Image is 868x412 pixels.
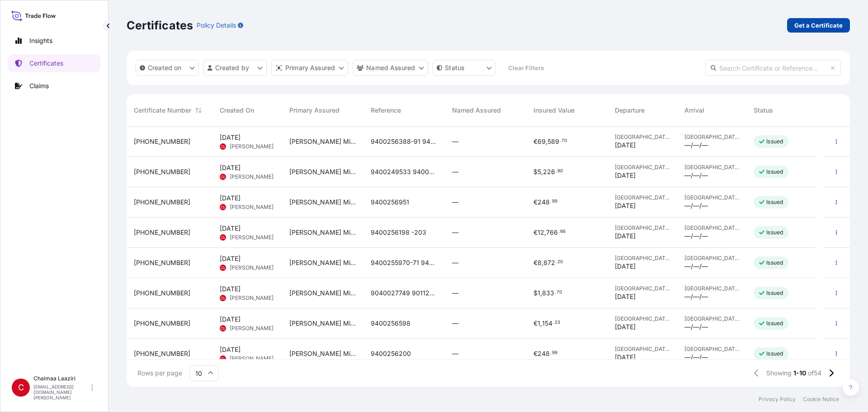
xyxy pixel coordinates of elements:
[684,194,740,201] span: [GEOGRAPHIC_DATA]
[289,349,356,358] span: [PERSON_NAME] Minerals [GEOGRAPHIC_DATA]
[615,141,636,150] span: [DATE]
[794,21,843,30] p: Get a Certificate
[684,322,708,331] span: —/—/—
[371,137,438,146] span: 9400256388-91 9400255810-16 9400256917-19 9400256995-6
[684,133,740,141] span: [GEOGRAPHIC_DATA]
[615,194,670,201] span: [GEOGRAPHIC_DATA]
[557,260,563,264] span: 20
[615,353,636,362] span: [DATE]
[289,106,340,115] span: Primary Assured
[221,294,226,303] span: CL
[552,200,557,203] span: 99
[533,169,538,175] span: $
[289,198,356,207] span: [PERSON_NAME] Minerals [GEOGRAPHIC_DATA]
[452,349,458,358] span: —
[558,230,560,233] span: .
[371,319,410,328] span: 9400256598
[615,106,645,115] span: Departure
[540,320,542,327] span: ,
[230,294,274,302] span: [PERSON_NAME]
[538,350,550,357] span: 248
[452,228,458,237] span: —
[134,228,190,237] span: [PHONE_NUMBER]
[766,168,783,175] p: Issued
[220,106,254,115] span: Created On
[134,319,190,328] span: [PHONE_NUMBER]
[508,63,544,72] p: Clear Filters
[137,369,182,378] span: Rows per page
[550,351,552,355] span: .
[533,320,538,327] span: €
[759,396,796,403] a: Privacy Policy
[684,315,740,322] span: [GEOGRAPHIC_DATA]
[371,198,409,207] span: 9400256951
[542,290,554,296] span: 833
[285,63,335,72] p: Primary Assured
[220,133,241,142] span: [DATE]
[615,232,636,241] span: [DATE]
[371,289,438,298] span: 9040027749 9011245250
[803,396,839,403] p: Cookie Notice
[538,229,544,236] span: 12
[134,198,190,207] span: [PHONE_NUMBER]
[220,224,241,233] span: [DATE]
[221,172,226,181] span: CL
[289,167,356,176] span: [PERSON_NAME] Minerals [GEOGRAPHIC_DATA]
[533,260,538,266] span: €
[230,355,274,362] span: [PERSON_NAME]
[220,284,241,294] span: [DATE]
[271,60,348,76] button: distributor Filter options
[684,164,740,171] span: [GEOGRAPHIC_DATA]
[552,351,557,355] span: 99
[543,169,555,175] span: 226
[684,232,708,241] span: —/—/—
[766,289,783,297] p: Issued
[136,60,199,76] button: createdOn Filter options
[134,289,190,298] span: [PHONE_NUMBER]
[556,260,557,264] span: .
[220,194,241,203] span: [DATE]
[793,369,806,378] span: 1-10
[366,63,415,72] p: Named Assured
[615,292,636,301] span: [DATE]
[203,60,267,76] button: createdBy Filter options
[29,81,49,90] p: Claims
[193,105,204,116] button: Sort
[445,63,464,72] p: Status
[29,59,63,68] p: Certificates
[533,106,575,115] span: Insured Value
[538,199,550,205] span: 248
[684,255,740,262] span: [GEOGRAPHIC_DATA]
[134,167,190,176] span: [PHONE_NUMBER]
[452,167,458,176] span: —
[561,139,567,142] span: 70
[547,138,559,145] span: 589
[557,291,562,294] span: 70
[684,171,708,180] span: —/—/—
[684,285,740,292] span: [GEOGRAPHIC_DATA]
[353,60,428,76] button: cargoOwner Filter options
[555,321,560,324] span: 23
[18,383,24,392] span: C
[289,137,356,146] span: [PERSON_NAME] Minerals [GEOGRAPHIC_DATA]
[684,346,740,353] span: [GEOGRAPHIC_DATA]
[684,224,740,232] span: [GEOGRAPHIC_DATA]
[289,228,356,237] span: [PERSON_NAME] Minerals [GEOGRAPHIC_DATA]
[615,315,670,322] span: [GEOGRAPHIC_DATA]
[556,170,557,173] span: .
[220,254,241,263] span: [DATE]
[546,229,558,236] span: 766
[8,54,101,72] a: Certificates
[684,141,708,150] span: —/—/—
[371,167,438,176] span: 9400249533 9400250427 9400252825 9400255161 9400256023 9400256338
[615,346,670,353] span: [GEOGRAPHIC_DATA]
[127,18,193,33] p: Certificates
[705,60,841,76] input: Search Certificate or Reference...
[230,234,274,241] span: [PERSON_NAME]
[615,224,670,232] span: [GEOGRAPHIC_DATA]
[289,289,356,298] span: [PERSON_NAME] Minerals [GEOGRAPHIC_DATA]
[500,61,551,75] button: Clear Filters
[134,258,190,267] span: [PHONE_NUMBER]
[542,260,543,266] span: ,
